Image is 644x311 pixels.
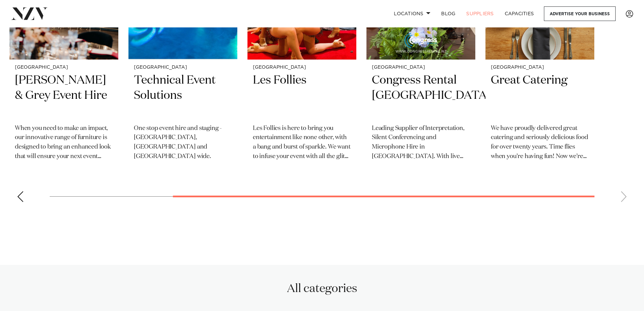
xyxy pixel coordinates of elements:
[436,6,461,21] a: BLOG
[253,73,351,118] h2: Les Follies
[15,73,113,118] h2: [PERSON_NAME] & Grey Event Hire
[134,65,232,70] small: [GEOGRAPHIC_DATA]
[253,124,351,162] p: Les Follies is here to bring you entertainment like none other, with a bang and burst of sparkle....
[15,65,113,70] small: [GEOGRAPHIC_DATA]
[372,65,470,70] small: [GEOGRAPHIC_DATA]
[372,73,470,118] h2: Congress Rental [GEOGRAPHIC_DATA]
[253,65,351,70] small: [GEOGRAPHIC_DATA]
[491,73,589,118] h2: Great Catering
[388,6,436,21] a: Locations
[491,124,589,162] p: We have proudly delivered great catering and seriously delicious food for over twenty years. Time...
[50,265,594,296] h2: All categories
[499,6,540,21] a: Capacities
[491,65,589,70] small: [GEOGRAPHIC_DATA]
[134,73,232,118] h2: Technical Event Solutions
[372,124,470,162] p: Leading Supplier of Interpretation, Silent Conferencing and Microphone Hire in [GEOGRAPHIC_DATA]....
[461,6,499,21] a: SUPPLIERS
[134,124,232,162] p: One stop event hire and staging - [GEOGRAPHIC_DATA], [GEOGRAPHIC_DATA] and [GEOGRAPHIC_DATA] wide.
[11,7,48,20] img: nzv-logo.png
[15,124,113,162] p: When you need to make an impact, our innovative range of furniture is designed to bring an enhanc...
[544,6,616,21] a: Advertise your business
